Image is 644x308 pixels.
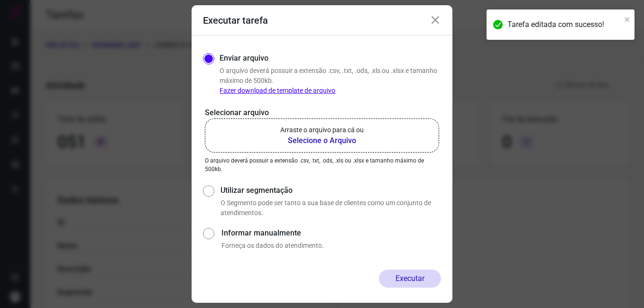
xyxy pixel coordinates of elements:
[220,87,335,94] a: Fazer download de template de arquivo
[205,156,439,173] p: O arquivo deverá possuir a extensão .csv, .txt, .ods, .xls ou .xlsx e tamanho máximo de 500kb.
[221,241,441,251] p: Forneça os dados do atendimento.
[220,66,441,96] p: O arquivo deverá possuir a extensão .csv, .txt, .ods, .xls ou .xlsx e tamanho máximo de 500kb.
[221,198,441,218] p: O Segmento pode ser tanto a sua base de clientes como um conjunto de atendimentos.
[221,185,441,196] label: Utilizar segmentação
[280,135,364,146] b: Selecione o Arquivo
[203,15,268,26] h3: Executar tarefa
[280,125,364,135] p: Arraste o arquivo para cá ou
[220,53,268,64] label: Enviar arquivo
[205,107,439,118] p: Selecionar arquivo
[624,13,631,25] button: close
[379,270,441,288] button: Executar
[507,19,621,30] div: Tarefa editada com sucesso!
[221,227,441,239] label: Informar manualmente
